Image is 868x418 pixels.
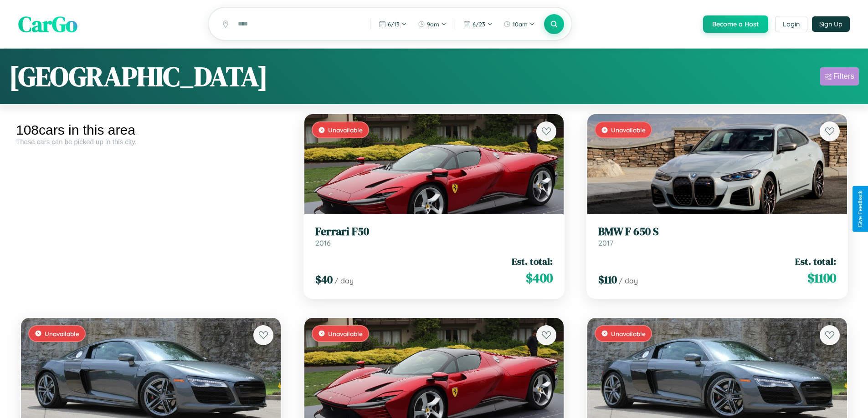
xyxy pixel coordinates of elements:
span: Unavailable [328,126,363,134]
button: Become a Host [703,15,768,33]
span: Unavailable [611,330,646,337]
button: Login [775,16,807,32]
span: 2017 [598,238,613,247]
a: BMW F 650 S2017 [598,225,836,247]
span: / day [334,276,354,285]
span: 6 / 23 [473,20,485,28]
span: 9am [427,20,439,28]
div: Give Feedback [857,191,863,227]
span: / day [619,276,638,285]
span: Est. total: [512,255,553,268]
div: Filters [833,72,854,81]
a: Ferrari F502016 [315,225,553,247]
span: 6 / 13 [388,20,400,28]
button: 6/13 [374,17,411,31]
span: Unavailable [45,330,79,337]
span: $ 400 [526,269,553,287]
div: 108 cars in this area [16,122,286,138]
span: Unavailable [328,330,363,337]
h3: Ferrari F50 [315,225,553,238]
button: 9am [413,17,451,31]
span: $ 110 [598,272,617,287]
span: 10am [513,20,528,28]
button: 10am [499,17,539,31]
h1: [GEOGRAPHIC_DATA] [9,58,268,95]
span: CarGo [18,9,77,39]
button: Sign Up [812,16,850,32]
div: These cars can be picked up in this city. [16,138,286,146]
button: Filters [820,67,859,86]
span: 2016 [315,238,331,247]
h3: BMW F 650 S [598,225,836,238]
button: 6/23 [459,17,497,31]
span: Est. total: [795,255,836,268]
span: $ 1100 [807,269,836,287]
span: $ 40 [315,272,333,287]
span: Unavailable [611,126,646,134]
